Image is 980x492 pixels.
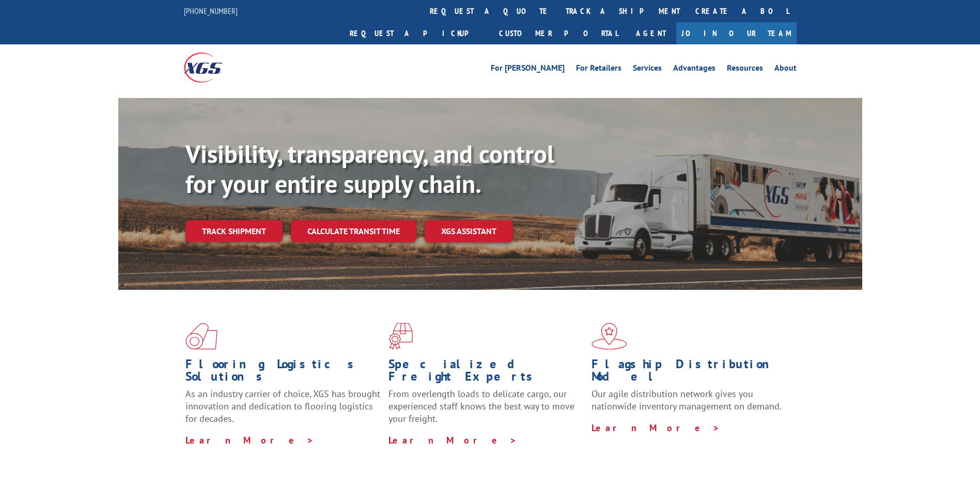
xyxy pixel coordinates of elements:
a: Advantages [673,64,715,75]
a: For [PERSON_NAME] [491,64,565,75]
a: About [774,64,797,75]
a: [PHONE_NUMBER] [184,6,238,16]
h1: Flooring Logistics Solutions [185,358,381,388]
span: As an industry carrier of choice, XGS has brought innovation and dedication to flooring logistics... [185,388,380,424]
a: Request a pickup [342,22,491,44]
img: xgs-icon-focused-on-flooring-red [388,323,413,350]
a: Learn More > [592,422,720,434]
img: xgs-icon-total-supply-chain-intelligence-red [185,323,217,350]
a: XGS ASSISTANT [425,220,513,242]
a: Agent [626,22,676,44]
b: Visibility, transparency, and control for your entire supply chain. [185,138,554,200]
a: Services [633,64,662,75]
a: Calculate transit time [291,220,416,242]
h1: Specialized Freight Experts [388,358,584,388]
h1: Flagship Distribution Model [592,358,787,388]
img: xgs-icon-flagship-distribution-model-red [592,323,627,350]
a: Resources [727,64,763,75]
p: From overlength loads to delicate cargo, our experienced staff knows the best way to move your fr... [388,388,584,434]
a: Join Our Team [676,22,797,44]
a: Learn More > [185,434,314,446]
a: Learn More > [388,434,517,446]
a: For Retailers [576,64,621,75]
span: Our agile distribution network gives you nationwide inventory management on demand. [592,388,782,412]
a: Customer Portal [491,22,626,44]
a: Track shipment [185,220,283,242]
